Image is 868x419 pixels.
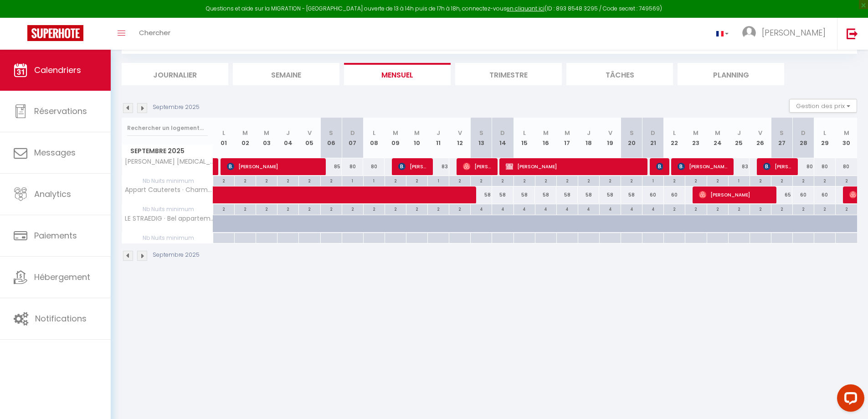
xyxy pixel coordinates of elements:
button: Gestion des prix [789,99,857,113]
span: [PERSON_NAME] [678,158,728,175]
div: 2 [750,176,771,185]
abbr: J [587,129,591,137]
div: 2 [213,204,234,213]
abbr: L [222,129,225,137]
abbr: M [715,129,720,137]
div: 60 [792,186,814,203]
span: [PERSON_NAME] [463,158,492,175]
div: 85 [320,158,342,175]
div: 2 [492,176,513,185]
li: Journalier [122,63,228,85]
input: Rechercher un logement... [127,120,208,136]
img: logout [847,28,858,39]
img: Super Booking [27,25,83,41]
div: 2 [321,204,342,213]
span: Septembre 2025 [122,145,213,158]
abbr: M [414,129,420,137]
th: 10 [406,118,427,158]
div: 2 [277,176,298,185]
span: Nb Nuits minimum [122,176,213,186]
div: 2 [621,176,642,185]
div: 2 [235,176,256,185]
div: 83 [428,158,449,175]
abbr: S [780,129,784,137]
div: 2 [321,176,342,185]
div: 80 [792,158,814,175]
th: 29 [814,118,836,158]
span: LE STRAEDIG · Bel appartement 3 chambres Hypercentre/parking [123,215,215,222]
th: 24 [707,118,728,158]
div: 2 [428,204,449,213]
div: 2 [535,176,556,185]
th: 02 [235,118,256,158]
th: 21 [642,118,664,158]
div: 65 [771,186,792,203]
li: Tâches [566,63,673,85]
th: 07 [342,118,363,158]
div: 1 [642,176,663,185]
span: Nb Nuits minimum [122,204,213,214]
div: 2 [299,176,320,185]
div: 2 [664,176,685,185]
div: 80 [342,158,363,175]
li: Mensuel [344,63,451,85]
abbr: D [350,129,355,137]
a: ... [PERSON_NAME] [735,18,837,50]
span: [PERSON_NAME] [763,158,792,175]
div: 2 [213,176,234,185]
th: 25 [728,118,750,158]
abbr: M [242,129,248,137]
span: [PERSON_NAME] [MEDICAL_DATA] · Charmant 3 pièces- [GEOGRAPHIC_DATA] avec parking [123,158,215,165]
abbr: S [329,129,333,137]
span: [PERSON_NAME] [762,27,826,38]
span: [PERSON_NAME] [398,158,427,175]
span: Messages [34,147,76,158]
div: 4 [514,204,535,213]
div: 2 [685,204,706,213]
div: 2 [364,204,385,213]
div: 2 [277,204,298,213]
abbr: L [823,129,826,137]
div: 60 [814,186,836,203]
div: 4 [557,204,578,213]
div: 83 [728,158,750,175]
span: Hébergement [34,271,90,283]
th: 11 [428,118,449,158]
th: 23 [685,118,707,158]
th: 13 [471,118,492,158]
th: 06 [320,118,342,158]
span: [PERSON_NAME] [506,158,642,175]
div: 2 [664,204,685,213]
div: 4 [600,204,621,213]
abbr: M [565,129,570,137]
abbr: L [523,129,526,137]
abbr: V [758,129,762,137]
th: 01 [213,118,235,158]
div: 60 [664,186,685,203]
div: 2 [600,176,621,185]
span: Réservations [34,105,87,117]
div: 2 [771,176,792,185]
th: 18 [578,118,599,158]
div: 4 [471,204,492,213]
abbr: D [651,129,655,137]
div: 4 [578,204,599,213]
abbr: M [264,129,269,137]
div: 80 [814,158,836,175]
div: 58 [556,186,578,203]
div: 4 [642,204,663,213]
th: 08 [363,118,385,158]
div: 2 [299,204,320,213]
th: 09 [385,118,406,158]
abbr: J [286,129,290,137]
p: Septembre 2025 [153,251,200,259]
abbr: S [479,129,483,137]
div: 1 [364,176,385,185]
span: Chercher [139,28,170,37]
div: 58 [599,186,621,203]
th: 30 [836,118,857,158]
div: 2 [449,176,470,185]
div: 2 [557,176,578,185]
abbr: S [630,129,634,137]
a: en cliquant ici [507,5,544,12]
